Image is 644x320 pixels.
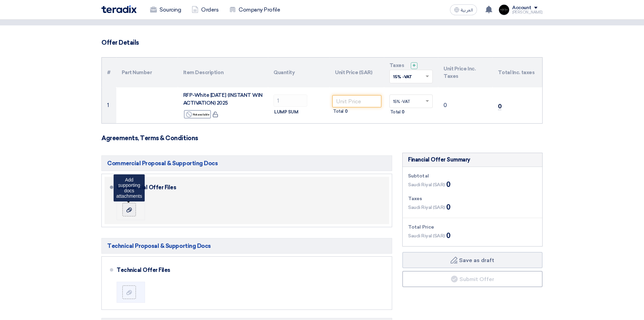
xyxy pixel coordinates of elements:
[102,58,116,87] th: #
[450,4,477,15] button: العربية
[498,103,502,110] span: 0
[408,232,445,239] span: Saudi Riyal (SAR)
[408,172,537,179] div: Subtotal
[186,2,224,17] a: Orders
[273,94,307,107] input: RFQ_STEP1.ITEMS.2.AMOUNT_TITLE
[101,134,543,142] h3: Agreements, Terms & Conditions
[402,271,543,287] button: Submit Offer
[101,155,392,171] h5: Commercial Proposal & Supporting Docs
[412,62,416,69] span: +
[408,204,445,211] span: Saudi Riyal (SAR)
[438,58,493,87] th: Unit Price Inc. Taxes
[274,109,298,115] span: LUMP SUM
[330,58,384,87] th: Unit Price (SAR)
[332,95,381,107] input: Unit Price
[446,231,451,241] span: 0
[512,10,543,14] div: [PERSON_NAME]
[493,58,542,87] th: Total Inc. taxes
[345,108,348,115] span: 0
[116,58,178,87] th: Part Number
[384,58,438,87] th: Taxes
[390,109,401,115] span: Total
[183,92,263,106] span: RFP-White [DATE] (INSTANT WIN ACTIVATION) 2025
[408,156,470,164] div: Financial Offer Summary
[402,252,543,268] button: Save as draft
[446,202,451,212] span: 0
[178,58,268,87] th: Item Description
[101,5,137,13] img: Teradix logo
[268,58,330,87] th: Quantity
[102,87,116,123] td: 1
[224,2,285,17] a: Company Profile
[408,195,537,202] div: Taxes
[512,5,531,11] div: Account
[461,8,473,13] span: العربية
[446,179,451,190] span: 0
[184,110,211,119] div: Not available
[114,174,145,201] div: Add supporting docs attachments
[499,4,509,15] img: insignia_1757820430915.jpeg
[117,262,381,278] div: Technical Offer Files
[408,223,537,231] div: Total Price
[145,2,186,17] a: Sourcing
[117,179,381,196] div: Commercial Offer Files
[438,87,493,123] td: 0
[101,238,392,254] h5: Technical Proposal & Supporting Docs
[333,108,343,115] span: Total
[402,109,405,115] span: 0
[389,94,433,108] ng-select: VAT
[408,181,445,188] span: Saudi Riyal (SAR)
[101,39,543,46] h3: Offer Details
